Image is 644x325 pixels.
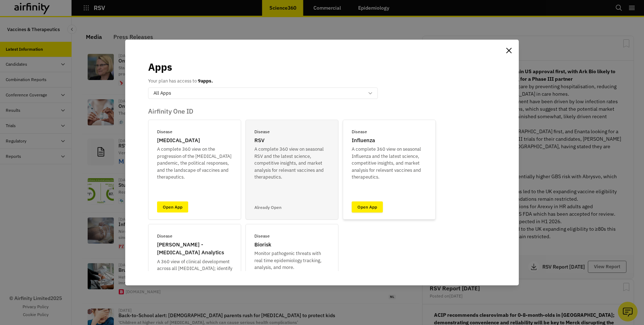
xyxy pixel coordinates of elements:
[254,233,270,239] p: Disease
[254,136,264,145] p: RSV
[352,136,375,145] p: Influenza
[254,250,330,271] p: Monitor pathogenic threats with real time epidemiology tracking, analysis, and more.
[148,77,213,85] p: Your plan has access to
[254,129,270,135] p: Disease
[157,201,188,212] a: Open App
[157,233,172,239] p: Disease
[254,204,282,211] p: Already Open
[148,60,172,75] p: Apps
[157,129,172,135] p: Disease
[254,241,271,249] p: Biorisk
[352,129,367,135] p: Disease
[157,241,232,257] p: [PERSON_NAME] - [MEDICAL_DATA] Analytics
[198,78,213,84] b: 9 apps.
[352,201,383,212] a: Open App
[157,146,232,181] p: A complete 360 view on the progression of the [MEDICAL_DATA] pandemic, the political responses, a...
[254,146,330,181] p: A complete 360 view on seasonal RSV and the latest science, competitive insights, and market anal...
[503,45,514,56] button: Close
[157,136,200,145] p: [MEDICAL_DATA]
[157,258,232,293] p: A 360 view of clinical development across all [MEDICAL_DATA]; identify opportunities and track ch...
[153,90,171,97] p: All Apps
[148,107,496,115] p: Airfinity One ID
[352,146,427,181] p: A complete 360 view on seasonal Influenza and the latest science, competitive insights, and marke...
